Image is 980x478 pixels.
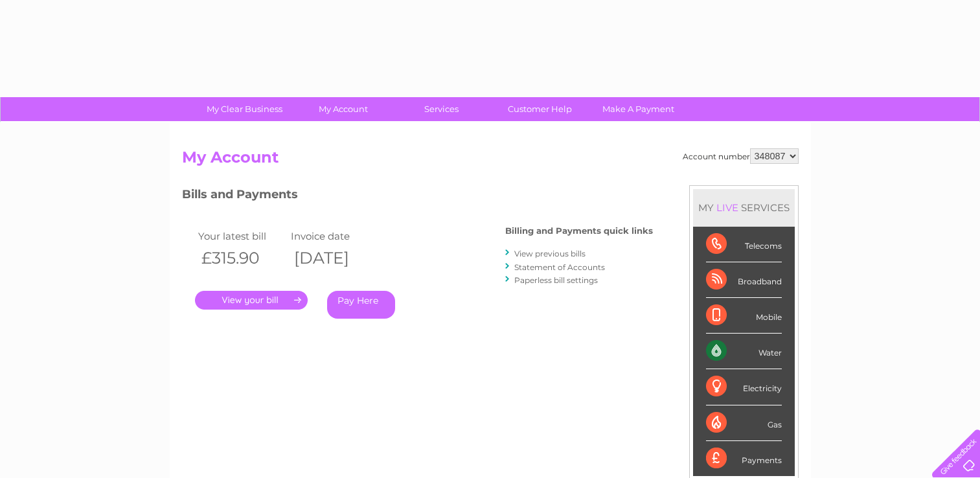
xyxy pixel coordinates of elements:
[706,405,782,441] div: Gas
[195,227,288,245] td: Your latest bill
[195,245,288,271] th: £315.90
[693,189,795,226] div: MY SERVICES
[288,227,381,245] td: Invoice date
[585,97,692,121] a: Make A Payment
[505,226,653,236] h4: Billing and Payments quick links
[706,298,782,334] div: Mobile
[706,262,782,298] div: Broadband
[191,97,298,121] a: My Clear Business
[182,148,799,173] h2: My Account
[182,185,653,208] h3: Bills and Payments
[706,334,782,369] div: Water
[706,227,782,262] div: Telecoms
[706,441,782,476] div: Payments
[514,262,605,272] a: Statement of Accounts
[486,97,593,121] a: Customer Help
[288,245,381,271] th: [DATE]
[514,275,598,285] a: Paperless bill settings
[683,148,799,164] div: Account number
[514,249,586,258] a: View previous bills
[290,97,396,121] a: My Account
[388,97,495,121] a: Services
[195,291,308,310] a: .
[714,201,741,214] div: LIVE
[327,291,395,319] a: Pay Here
[706,369,782,405] div: Electricity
